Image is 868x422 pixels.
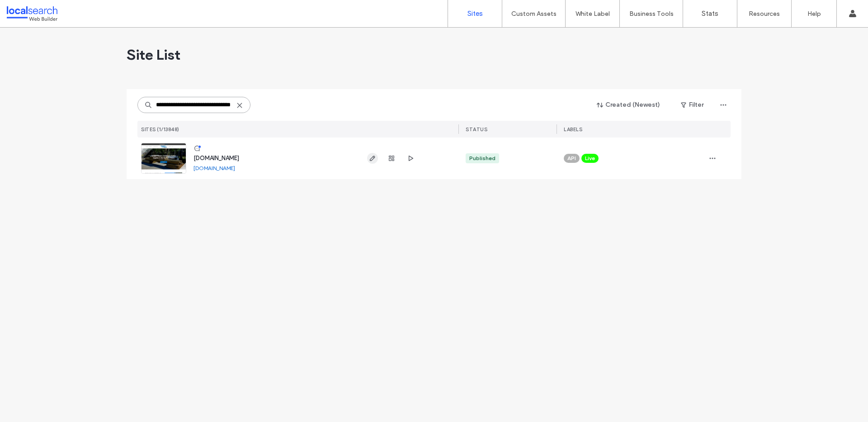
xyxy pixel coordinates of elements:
button: Created (Newest) [589,98,668,112]
label: Business Tools [629,10,674,18]
label: Help [807,10,821,18]
div: Published [469,154,495,162]
span: SITES (1/13848) [141,126,179,133]
label: Stats [702,9,718,18]
a: [DOMAIN_NAME] [193,165,235,171]
span: Site List [127,46,180,64]
button: Filter [672,98,712,112]
label: Resources [749,10,780,18]
span: Live [585,154,595,162]
span: LABELS [564,126,582,133]
label: Custom Assets [511,10,557,18]
span: API [567,154,576,162]
span: STATUS [466,126,487,133]
a: [DOMAIN_NAME] [193,155,239,161]
label: White Label [576,10,610,18]
span: Help [21,6,39,14]
label: Sites [467,9,483,18]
